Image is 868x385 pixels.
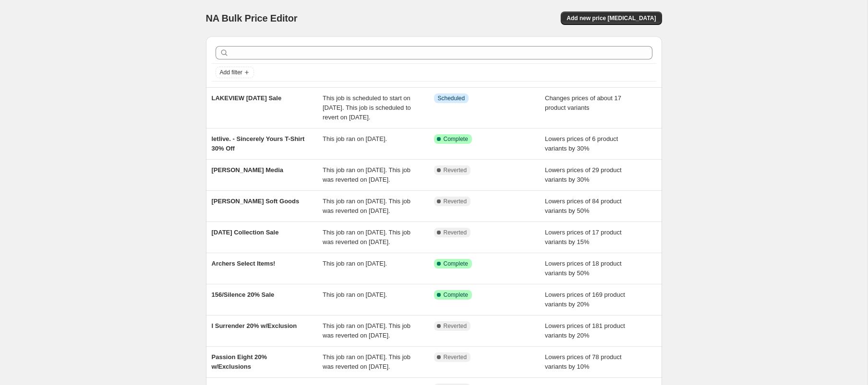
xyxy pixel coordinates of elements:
[212,260,276,267] span: Archers Select Items!
[212,198,300,205] span: [PERSON_NAME] Soft Goods
[323,135,387,142] span: This job ran on [DATE].
[323,260,387,267] span: This job ran on [DATE].
[444,198,467,205] span: Reverted
[545,260,622,277] span: Lowers prices of 18 product variants by 50%
[444,353,467,361] span: Reverted
[323,94,411,121] span: This job is scheduled to start on [DATE]. This job is scheduled to revert on [DATE].
[545,229,622,245] span: Lowers prices of 17 product variants by 15%
[212,322,297,329] span: I Surrender 20% w/Exclusion
[212,135,305,152] span: letlive. - Sincerely Yours T-Shirt 30% Off
[212,353,267,370] span: Passion Eight 20% w/Exclusions
[545,291,625,308] span: Lowers prices of 169 product variants by 20%
[206,13,298,23] span: NA Bulk Price Editor
[438,94,465,102] span: Scheduled
[212,229,279,236] span: [DATE] Collection Sale
[444,166,467,174] span: Reverted
[545,353,622,370] span: Lowers prices of 78 product variants by 10%
[323,229,410,245] span: This job ran on [DATE]. This job was reverted on [DATE].
[323,291,387,298] span: This job ran on [DATE].
[444,135,468,143] span: Complete
[323,353,410,370] span: This job ran on [DATE]. This job was reverted on [DATE].
[545,322,625,339] span: Lowers prices of 181 product variants by 20%
[444,291,468,299] span: Complete
[323,166,410,183] span: This job ran on [DATE]. This job was reverted on [DATE].
[545,198,622,214] span: Lowers prices of 84 product variants by 50%
[567,14,656,22] span: Add new price [MEDICAL_DATA]
[212,94,282,102] span: LAKEVIEW [DATE] Sale
[545,135,618,152] span: Lowers prices of 6 product variants by 30%
[220,69,242,76] span: Add filter
[212,291,275,298] span: 156/Silence 20% Sale
[323,322,410,339] span: This job ran on [DATE]. This job was reverted on [DATE].
[545,94,621,111] span: Changes prices of about 17 product variants
[545,166,622,183] span: Lowers prices of 29 product variants by 30%
[216,67,254,78] button: Add filter
[323,198,410,214] span: This job ran on [DATE]. This job was reverted on [DATE].
[444,260,468,268] span: Complete
[212,166,284,174] span: [PERSON_NAME] Media
[444,229,467,236] span: Reverted
[444,322,467,330] span: Reverted
[561,12,662,25] button: Add new price [MEDICAL_DATA]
